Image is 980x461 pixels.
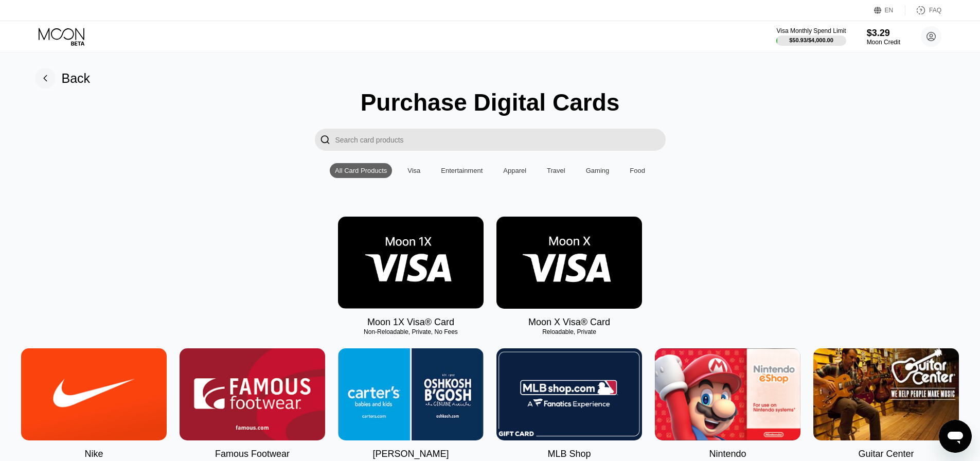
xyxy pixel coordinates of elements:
[867,28,900,39] div: $3.29
[441,167,483,174] div: Entertainment
[789,37,833,43] div: $50.93 / $4,000.00
[496,328,642,335] div: Reloadable, Private
[867,28,900,46] div: $3.29Moon Credit
[407,167,420,174] div: Visa
[905,5,941,15] div: FAQ
[62,71,91,86] div: Back
[330,163,392,178] div: All Card Products
[874,5,905,15] div: EN
[939,420,972,453] iframe: Button to launch messaging window, conversation in progress
[581,163,615,178] div: Gaming
[338,328,484,335] div: Non-Reloadable, Private, No Fees
[709,449,746,459] div: Nintendo
[776,27,846,34] div: Visa Monthly Spend Limit
[625,163,650,178] div: Food
[547,167,565,174] div: Travel
[503,167,526,174] div: Apparel
[542,163,571,178] div: Travel
[361,88,620,116] div: Purchase Digital Cards
[367,317,454,328] div: Moon 1X Visa® Card
[215,449,290,459] div: Famous Footwear
[372,449,449,459] div: [PERSON_NAME]
[929,7,941,14] div: FAQ
[867,39,900,46] div: Moon Credit
[315,129,335,151] div: 
[320,134,330,146] div: 
[436,163,488,178] div: Entertainment
[630,167,645,174] div: Food
[858,449,914,459] div: Guitar Center
[335,167,387,174] div: All Card Products
[528,317,610,328] div: Moon X Visa® Card
[547,449,591,459] div: MLB Shop
[586,167,610,174] div: Gaming
[498,163,531,178] div: Apparel
[335,129,666,151] input: Search card products
[84,449,103,459] div: Nike
[885,7,894,14] div: EN
[402,163,425,178] div: Visa
[776,27,846,46] div: Visa Monthly Spend Limit$50.93/$4,000.00
[35,68,91,88] div: Back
